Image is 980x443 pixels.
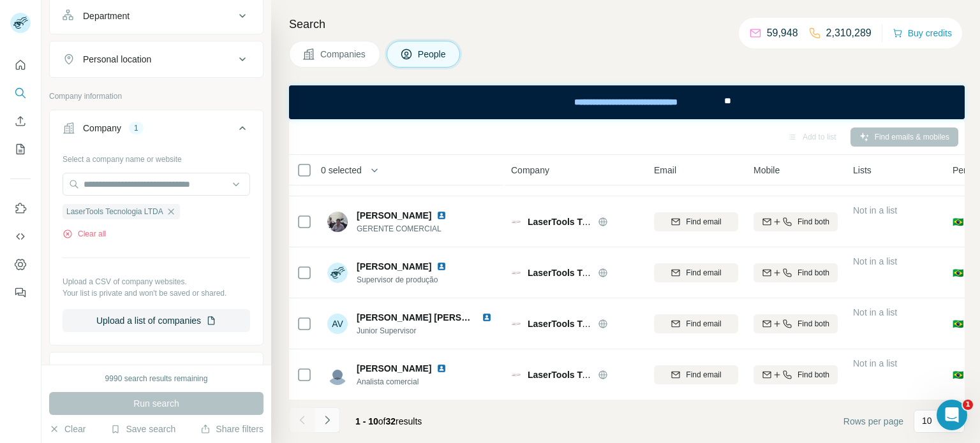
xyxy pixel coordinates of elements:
[327,263,348,283] img: Avatar
[355,416,422,426] span: results
[10,225,31,248] button: Use Surfe API
[378,416,386,426] span: of
[767,25,798,41] p: 59,948
[853,358,897,368] span: Not in a list
[357,312,586,323] span: [PERSON_NAME] [PERSON_NAME] [PERSON_NAME]
[10,197,31,220] button: Use Surfe on LinkedIn
[50,44,263,75] button: Personal location
[511,319,521,329] img: Logo of LaserTools Tecnologia LTDA
[110,423,175,435] button: Save search
[754,314,838,333] button: Find both
[482,312,492,323] img: LinkedIn logo
[436,261,447,272] img: LinkedIn logo
[10,253,31,276] button: Dashboard
[963,400,973,410] span: 1
[83,364,115,377] div: Industry
[654,212,738,231] button: Find email
[798,216,829,228] span: Find both
[953,215,963,228] span: 🇧🇷
[83,122,121,134] div: Company
[528,268,650,278] span: LaserTools Tecnologia LTDA
[357,325,497,337] span: Junior Supervisor
[63,309,250,332] button: Upload a list of companies
[528,319,650,329] span: LaserTools Tecnologia LTDA
[327,365,348,385] img: Avatar
[686,318,721,330] span: Find email
[953,266,963,279] span: 🇧🇷
[654,365,738,384] button: Find email
[798,318,829,330] span: Find both
[357,376,452,388] span: Analista comercial
[511,164,549,177] span: Company
[49,91,264,102] p: Company information
[511,217,521,227] img: Logo of LaserTools Tecnologia LTDA
[63,276,250,287] p: Upload a CSV of company websites.
[436,363,447,374] img: LinkedIn logo
[321,164,362,177] span: 0 selected
[798,267,829,279] span: Find both
[315,407,340,433] button: Navigate to next page
[853,164,872,177] span: Lists
[49,423,85,435] button: Clear
[953,368,963,381] span: 🇧🇷
[953,317,963,330] span: 🇧🇷
[654,263,738,282] button: Find email
[63,149,250,165] div: Select a company name or website
[357,223,452,235] span: GERENTE COMERCIAL
[754,212,838,231] button: Find both
[66,206,163,217] span: LaserTools Tecnologia LTDA
[10,54,31,76] button: Quick start
[686,369,721,381] span: Find email
[10,110,31,133] button: Enrich CSV
[357,274,452,286] span: Supervisor de produção
[654,314,738,333] button: Find email
[843,415,903,428] span: Rows per page
[853,256,897,266] span: Not in a list
[528,370,650,380] span: LaserTools Tecnologia LTDA
[320,48,367,61] span: Companies
[63,228,106,240] button: Clear all
[200,423,264,435] button: Share filters
[654,164,676,177] span: Email
[327,314,348,334] div: AV
[83,10,130,22] div: Department
[50,1,263,31] button: Department
[754,263,838,282] button: Find both
[105,373,208,384] div: 9990 search results remaining
[436,210,447,221] img: LinkedIn logo
[754,365,838,384] button: Find both
[853,307,897,317] span: Not in a list
[826,25,872,41] p: 2,310,289
[357,260,431,273] span: [PERSON_NAME]
[50,113,263,149] button: Company1
[922,414,932,427] p: 10
[83,53,151,66] div: Personal location
[511,268,521,278] img: Logo of LaserTools Tecnologia LTDA
[10,281,31,304] button: Feedback
[355,416,378,426] span: 1 - 10
[853,205,897,215] span: Not in a list
[50,355,263,386] button: Industry
[686,216,721,228] span: Find email
[686,267,721,279] span: Find email
[129,122,144,134] div: 1
[511,370,521,380] img: Logo of LaserTools Tecnologia LTDA
[754,164,780,177] span: Mobile
[937,400,967,430] iframe: Intercom live chat
[63,287,250,299] p: Your list is private and won't be saved or shared.
[289,15,965,33] h4: Search
[10,138,31,161] button: My lists
[386,416,396,426] span: 32
[289,85,965,119] iframe: Banner
[418,48,447,61] span: People
[357,209,431,222] span: [PERSON_NAME]
[528,217,650,227] span: LaserTools Tecnologia LTDA
[357,362,431,375] span: [PERSON_NAME]
[327,212,348,232] img: Avatar
[10,82,31,105] button: Search
[893,24,952,42] button: Buy credits
[798,369,829,381] span: Find both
